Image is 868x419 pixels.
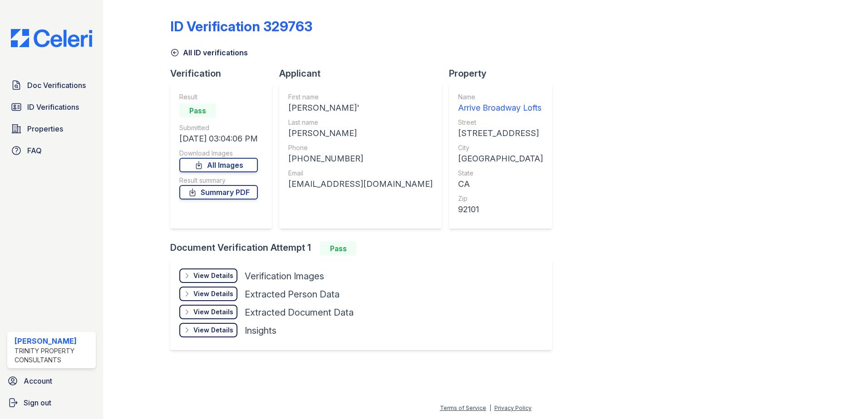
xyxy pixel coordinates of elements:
div: [EMAIL_ADDRESS][DOMAIN_NAME] [288,178,433,190]
div: Applicant [279,67,449,80]
span: ID Verifications [27,102,79,112]
div: [PERSON_NAME] [15,336,92,346]
div: CA [458,178,543,190]
div: ID Verification 329763 [170,18,312,34]
a: Privacy Policy [494,404,532,411]
div: Verification [170,67,279,80]
div: Extracted Document Data [245,306,354,319]
div: | [489,404,491,411]
div: View Details [193,326,233,335]
div: View Details [193,307,233,317]
a: Doc Verifications [7,76,96,94]
a: All ID verifications [170,47,248,58]
a: Properties [7,120,96,138]
div: Email [288,169,433,178]
a: Name Arrive Broadway Lofts [458,93,543,114]
div: Pass [179,103,216,118]
span: Sign out [24,397,51,408]
div: Pass [320,241,356,256]
div: [PERSON_NAME] [288,127,433,140]
a: Summary PDF [179,185,258,200]
div: [PHONE_NUMBER] [288,152,433,165]
div: Arrive Broadway Lofts [458,102,543,114]
span: Doc Verifications [27,80,86,91]
span: FAQ [27,145,42,156]
div: [GEOGRAPHIC_DATA] [458,152,543,165]
div: Zip [458,194,543,203]
div: First name [288,93,433,102]
a: All Images [179,158,258,172]
div: Result [179,93,258,102]
div: [DATE] 03:04:06 PM [179,132,258,145]
div: Document Verification Attempt 1 [170,241,559,256]
div: Insights [245,324,276,337]
div: View Details [193,289,233,298]
div: Street [458,118,543,127]
div: Trinity Property Consultants [15,346,92,365]
div: Submitted [179,123,258,132]
div: Download Images [179,149,258,158]
div: [PERSON_NAME]' [288,102,433,114]
div: Extracted Person Data [245,288,340,301]
div: Result summary [179,176,258,185]
div: City [458,143,543,152]
div: View Details [193,271,233,280]
span: Properties [27,123,63,134]
div: 92101 [458,203,543,216]
a: Sign out [4,394,99,412]
div: Phone [288,143,433,152]
div: Property [449,67,559,80]
div: State [458,169,543,178]
a: Terms of Service [440,404,486,411]
div: Verification Images [245,270,324,283]
div: Name [458,93,543,102]
img: CE_Logo_Blue-a8612792a0a2168367f1c8372b55b34899dd931a85d93a1a3d3e32e68fde9ad4.png [4,29,99,47]
div: [STREET_ADDRESS] [458,127,543,140]
div: Last name [288,118,433,127]
a: Account [4,372,99,390]
span: Account [24,375,52,386]
a: ID Verifications [7,98,96,116]
a: FAQ [7,141,96,160]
